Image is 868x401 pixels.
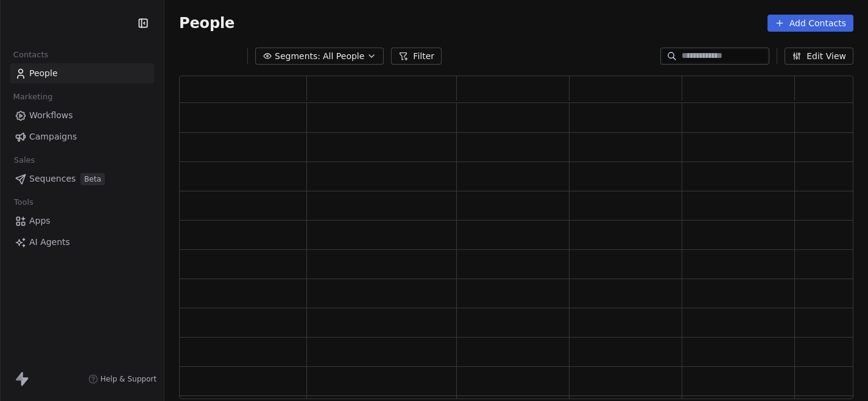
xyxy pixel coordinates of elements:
span: People [179,14,235,32]
span: All People [323,50,364,63]
button: Edit View [785,48,853,65]
span: Marketing [8,88,58,106]
button: Filter [391,48,442,65]
span: Workflows [29,109,73,122]
a: People [10,63,154,83]
span: Campaigns [29,130,77,143]
a: Help & Support [88,374,157,384]
span: Tools [9,193,38,211]
span: Segments: [275,50,320,63]
span: Sequences [29,172,76,185]
span: Help & Support [101,374,157,384]
a: Campaigns [10,127,154,147]
a: Workflows [10,105,154,126]
a: Apps [10,211,154,231]
span: Apps [29,215,51,227]
a: AI Agents [10,232,154,252]
span: Contacts [8,46,54,64]
span: Beta [80,173,105,185]
button: Add Contacts [767,15,853,32]
span: People [29,67,58,80]
span: AI Agents [29,236,70,249]
span: Sales [9,151,40,169]
a: SequencesBeta [10,169,154,189]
